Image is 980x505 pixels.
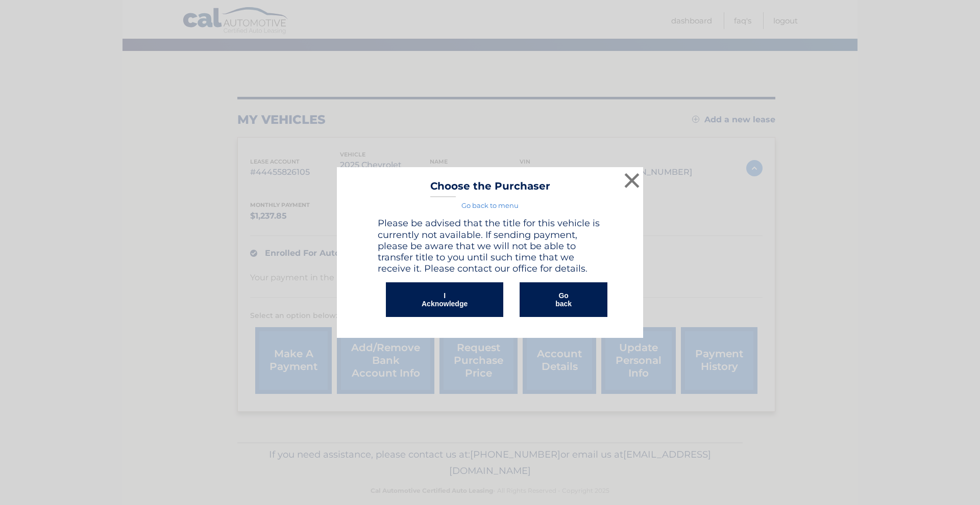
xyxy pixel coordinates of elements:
h4: Please be advised that the title for this vehicle is currently not available. If sending payment,... [378,218,602,274]
button: × [622,170,642,191]
h3: Choose the Purchaser [430,180,550,198]
a: Go back to menu [461,201,519,209]
button: I Acknowledge [386,282,503,317]
button: Go back [520,282,607,317]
